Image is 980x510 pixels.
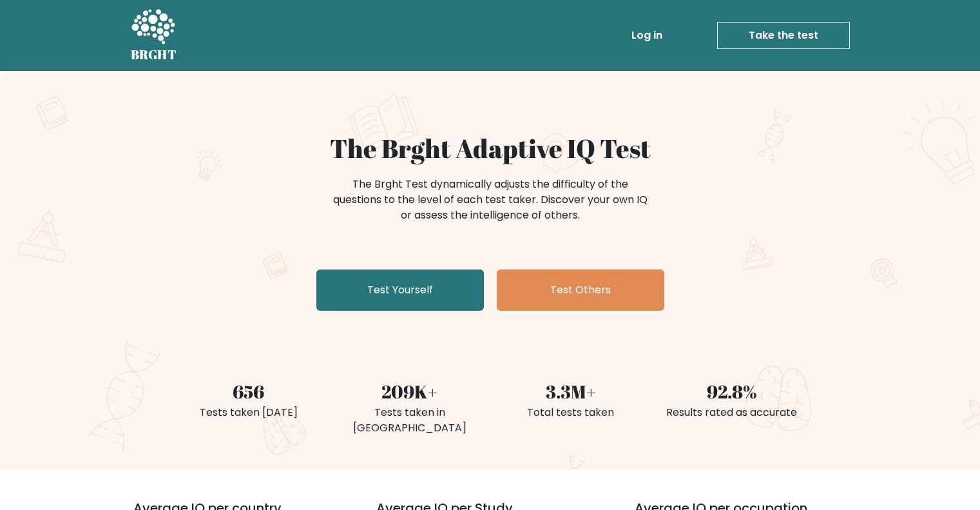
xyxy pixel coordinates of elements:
div: 209K+ [337,378,483,405]
a: Test Others [497,270,664,311]
div: Tests taken [DATE] [176,405,322,420]
div: Tests taken in [GEOGRAPHIC_DATA] [337,405,483,436]
h1: The Brght Adaptive IQ Test [176,133,805,164]
div: Results rated as accurate [659,405,805,420]
a: BRGHT [131,5,177,66]
a: Log in [626,23,668,48]
div: 656 [176,378,322,405]
div: Total tests taken [498,405,644,420]
a: Test Yourself [316,270,484,311]
div: 92.8% [659,378,805,405]
a: Take the test [717,22,850,49]
h5: BRGHT [131,47,177,63]
div: The Brght Test dynamically adjusts the difficulty of the questions to the level of each test take... [329,177,651,223]
div: 3.3M+ [498,378,644,405]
